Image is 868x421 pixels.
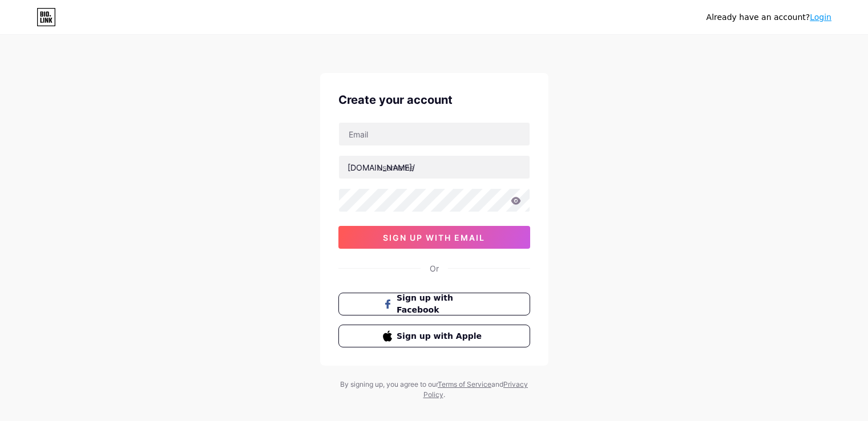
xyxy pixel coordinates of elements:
div: Already have an account? [706,11,831,23]
div: Create your account [338,91,530,108]
input: username [339,156,530,179]
button: sign up with email [338,226,530,249]
input: Email [339,123,530,145]
span: Sign up with Facebook [397,292,485,316]
a: Login [810,13,831,22]
span: sign up with email [383,233,485,242]
div: Or [430,262,439,274]
button: Sign up with Apple [338,325,530,347]
span: Sign up with Apple [397,330,485,342]
div: [DOMAIN_NAME]/ [348,161,415,173]
button: Sign up with Facebook [338,293,530,315]
a: Terms of Service [438,380,491,388]
div: By signing up, you agree to our and . [337,379,531,400]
